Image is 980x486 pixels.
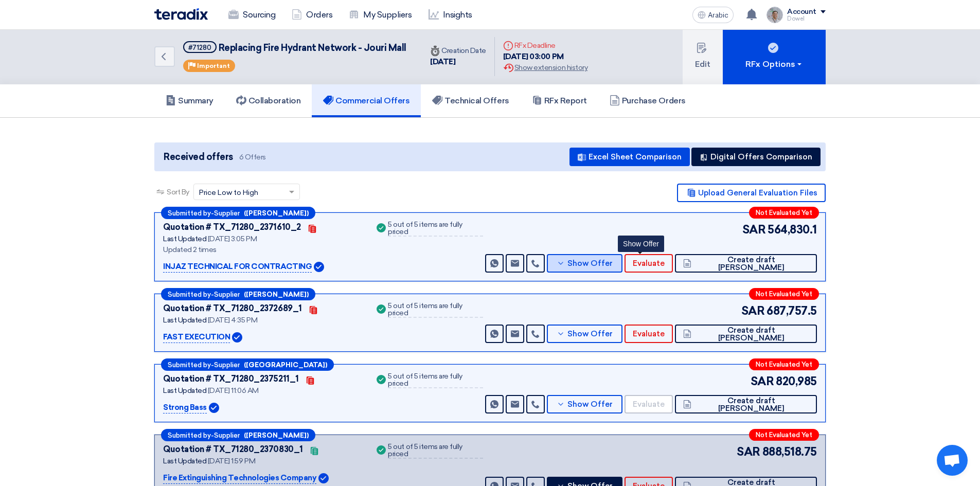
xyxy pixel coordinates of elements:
button: Evaluate [625,325,673,343]
font: Quotation # TX_71280_2371610_2 [163,222,301,232]
font: Create draft [PERSON_NAME] [718,255,785,272]
font: Show Offer [567,259,613,268]
font: Supplier [214,361,240,369]
img: Verified Account [232,332,242,343]
font: Quotation # TX_71280_2372689_1 [163,303,302,313]
a: Collaboration [225,84,312,117]
font: Last Updated [163,457,206,465]
font: Commercial Offers [335,96,409,105]
font: ([PERSON_NAME]) [244,291,309,298]
div: Show Offer [618,236,664,252]
font: Evaluate [633,329,665,338]
font: Creation Date [441,46,486,55]
font: SAR [737,445,760,459]
font: - [211,291,214,298]
button: Show Offer [547,395,622,413]
img: Verified Account [209,403,219,413]
font: INJAZ TECHNICAL FOR CONTRACTING [163,262,312,271]
a: My Suppliers [341,4,420,26]
font: Strong Bass [163,403,207,412]
font: Last Updated [163,235,206,243]
font: Supplier [214,209,240,217]
font: Sourcing [243,10,275,20]
button: Evaluate [625,254,673,273]
div: Open chat [937,445,968,476]
a: Summary [154,84,225,117]
font: - [211,209,214,217]
font: Edit [695,59,710,69]
font: Show Offer [567,400,613,409]
font: RFx Options [745,59,795,69]
font: Submitted by [168,209,211,217]
button: Create draft [PERSON_NAME] [675,395,817,413]
font: Submitted by [168,431,211,439]
font: Important [197,62,230,69]
font: Submitted by [168,291,211,298]
a: RFx Report [521,84,598,117]
font: SAR [741,304,765,318]
font: Quotation # TX_71280_2375211_1 [163,374,299,384]
font: [DATE] 1:59 PM [208,457,255,465]
font: FAST EXECUTION [163,332,230,341]
img: Teradix logo [154,8,208,20]
font: Not Evaluated Yet [756,361,812,368]
font: 687,757.5 [767,304,817,318]
font: 820,985 [776,374,817,388]
a: Technical Offers [421,84,520,117]
font: Evaluate [633,259,665,268]
font: Last Updated [163,386,206,395]
a: Purchase Orders [598,84,697,117]
font: [DATE] 3:05 PM [208,235,257,243]
font: Price Low to High [199,188,258,197]
font: Updated 2 times [163,245,217,254]
font: Replacing Fire Hydrant Network - Jouri Mall [219,42,406,53]
font: [DATE] 11:06 AM [208,386,259,395]
font: SAR [742,223,766,237]
button: Create draft [PERSON_NAME] [675,325,817,343]
font: Evaluate [633,400,665,409]
button: Show Offer [547,254,622,273]
font: Supplier [214,291,240,298]
font: Fire Extinguishing Technologies Company [163,473,316,482]
font: Purchase Orders [622,96,686,105]
font: Show Offer [567,329,613,338]
font: RFx Report [544,96,587,105]
button: Upload General Evaluation Files [677,184,826,202]
button: Evaluate [625,395,673,413]
font: ([PERSON_NAME]) [244,431,309,439]
font: Excel Sheet Comparison [589,152,682,161]
font: 5 out of 5 items are fully priced [388,301,462,317]
font: Not Evaluated Yet [756,431,812,439]
font: ([GEOGRAPHIC_DATA]) [244,361,327,369]
font: 564,830.1 [768,223,817,237]
font: [DATE] [430,57,455,66]
font: ([PERSON_NAME]) [244,209,309,217]
button: Edit [683,29,723,84]
font: - [211,431,214,439]
font: SAR [751,374,774,388]
font: #71280 [188,44,211,51]
font: Last Updated [163,316,206,325]
font: Quotation # TX_71280_2370830_1 [163,444,303,454]
font: 888,518.75 [762,445,817,459]
button: RFx Options [723,29,826,84]
font: Submitted by [168,361,211,369]
font: Not Evaluated Yet [756,209,812,217]
font: My Suppliers [363,10,412,20]
a: Insights [420,4,480,26]
a: Orders [283,4,341,26]
font: Summary [178,96,213,105]
img: IMG_1753965247717.jpg [767,7,783,23]
font: Supplier [214,431,240,439]
font: 5 out of 5 items are fully priced [388,372,462,388]
font: Arabic [708,11,728,20]
button: Arabic [692,7,734,23]
font: Technical Offers [444,96,509,105]
button: Excel Sheet Comparison [569,148,690,166]
button: Create draft [PERSON_NAME] [675,254,817,273]
font: Not Evaluated Yet [756,290,812,298]
img: Verified Account [314,262,324,272]
font: Sort By [167,188,189,196]
font: Create draft [PERSON_NAME] [718,396,785,413]
font: Received offers [164,151,233,163]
